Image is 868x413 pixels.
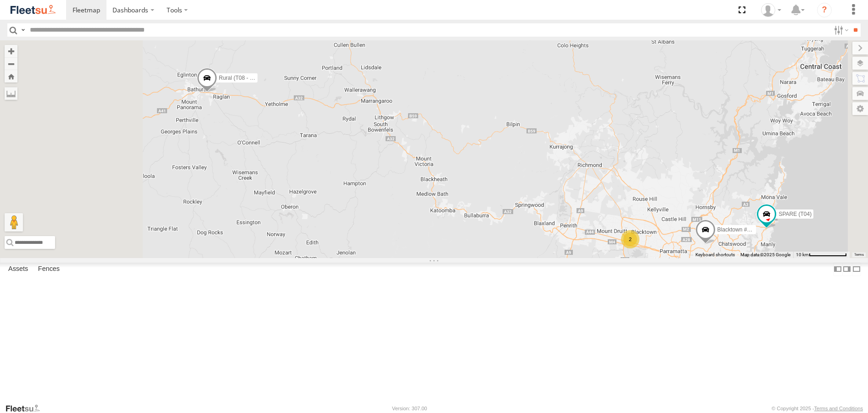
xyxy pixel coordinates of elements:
[796,252,809,257] span: 10 km
[772,406,863,411] div: © Copyright 2025 -
[4,263,33,276] label: Assets
[5,57,17,70] button: Zoom out
[5,213,23,231] button: Drag Pegman onto the map to open Street View
[5,404,47,413] a: Visit our Website
[758,3,784,17] div: Darren Small
[852,102,868,115] label: Map Settings
[740,252,790,257] span: Map data ©2025 Google
[852,263,861,276] label: Hide Summary Table
[34,263,64,276] label: Fences
[621,230,639,248] div: 2
[392,406,427,411] div: Version: 307.00
[817,3,832,17] i: ?
[833,263,842,276] label: Dock Summary Table to the Left
[695,252,735,258] button: Keyboard shortcuts
[5,87,17,100] label: Measure
[854,253,864,256] a: Terms (opens in new tab)
[830,23,850,37] label: Search Filter Options
[218,75,297,82] span: Rural (T08 - [PERSON_NAME])
[19,23,27,37] label: Search Query
[778,211,812,217] span: SPARE (T04)
[5,45,17,57] button: Zoom in
[842,263,851,276] label: Dock Summary Table to the Right
[717,226,815,233] span: Blacktown #2 (T05 - [PERSON_NAME])
[5,70,17,83] button: Zoom Home
[9,4,57,16] img: fleetsu-logo-horizontal.svg
[814,406,863,411] a: Terms and Conditions
[793,252,850,258] button: Map scale: 10 km per 79 pixels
